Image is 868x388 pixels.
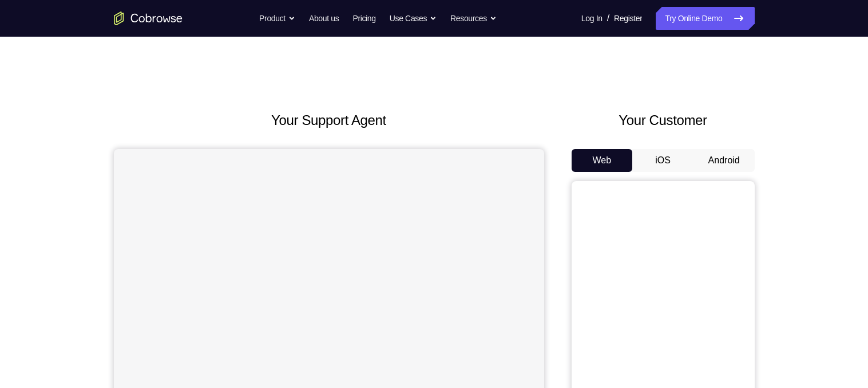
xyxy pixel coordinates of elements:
button: Web [572,149,633,172]
button: Android [693,149,755,172]
a: Log In [581,7,603,30]
a: Pricing [352,7,375,30]
button: Use Cases [390,7,437,30]
button: Resources [450,7,497,30]
a: Go to the home page [114,11,183,25]
a: Register [614,7,642,30]
button: Product [259,7,295,30]
button: iOS [632,149,693,172]
h2: Your Support Agent [114,110,544,131]
span: / [607,11,609,25]
a: Try Online Demo [656,7,754,30]
a: About us [309,7,339,30]
h2: Your Customer [572,110,755,131]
